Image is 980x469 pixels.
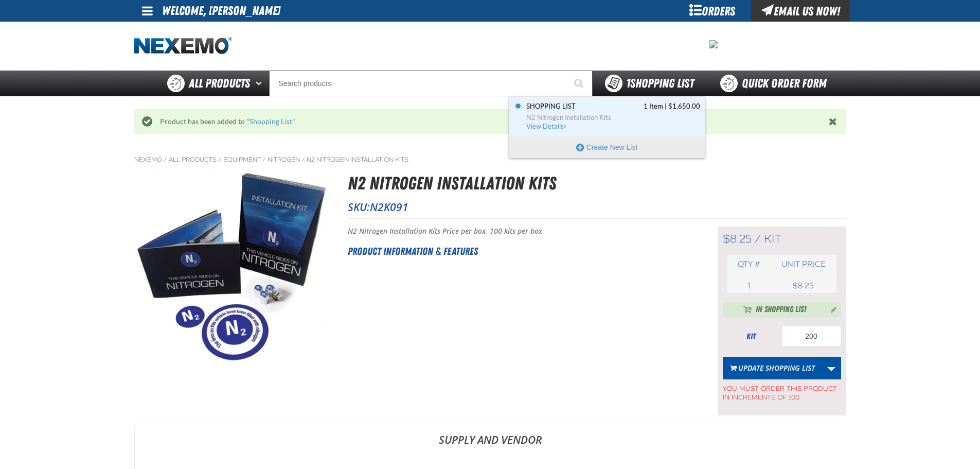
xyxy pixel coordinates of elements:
a: More Actions [822,357,841,379]
nav: Breadcrumbs [134,155,846,164]
a: Shopping List contains 1 item. Total cost is $1,650.00. Click to see all items, discounts, taxes ... [524,102,700,131]
strong: 1 [626,76,630,91]
a: Supply and Vendor [135,424,846,455]
a: Nitrogen [268,155,300,164]
span: 1 Item [644,102,663,111]
div: kit [723,331,779,342]
img: Nexemo logo [134,37,232,55]
input: Product Quantity [782,326,841,346]
button: Update Shopping List [723,357,822,379]
span: N2 Nitrogen Installation Kits [526,113,700,123]
a: N2 Nitrogen Installation Kits [307,155,408,164]
span: You must order this product in increments of 100 [723,379,841,402]
span: N2K091 [370,200,408,214]
span: Shopping List [526,102,576,111]
span: / [164,155,167,164]
button: Create New List. Opens a popup [509,137,705,158]
span: In Shopping List [756,304,807,316]
span: 1 [747,281,751,290]
button: Manage current product in the Shopping List [823,303,839,315]
p: N2 Nitrogen Installation Kits Price per box, 100 kits per box [348,227,692,236]
h1: N2 Nitrogen Installation Kits [348,170,846,197]
div: Product has been added to " " [152,117,829,127]
h2: Product Information & Features [348,244,692,259]
img: N2 Nitrogen Installation Kits [135,170,329,364]
a: Nexemo [134,155,162,164]
span: / [755,232,761,246]
input: Search [269,71,593,96]
img: 8c87bc8bf9104322ccb3e1420f302a94.jpeg [709,40,718,48]
span: / [301,155,305,164]
button: Start Searching [567,71,593,96]
a: All Products [169,155,217,164]
p: SKU: [348,200,846,214]
span: / [262,155,266,164]
button: Open All Products pages [252,71,269,96]
span: kit [764,232,781,246]
span: / [218,155,222,164]
th: Unit price [771,255,836,274]
div: You have 1 Shopping List. Open to view details [509,96,705,158]
td: $8.25 [771,279,836,293]
button: You have 1 Shopping List. Open to view details [593,71,706,96]
span: View Details [526,123,568,130]
a: Quick Order Form [706,71,846,96]
a: Home [134,37,232,55]
a: Equipment [223,155,261,164]
button: Close the Notification [826,114,841,129]
span: | [665,102,667,110]
span: Shopping List [626,76,694,91]
th: Qty # [727,255,771,274]
span: All Products [189,74,250,93]
a: Shopping List [250,117,292,126]
span: $1,650.00 [668,102,700,111]
span: $8.25 [723,232,752,246]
